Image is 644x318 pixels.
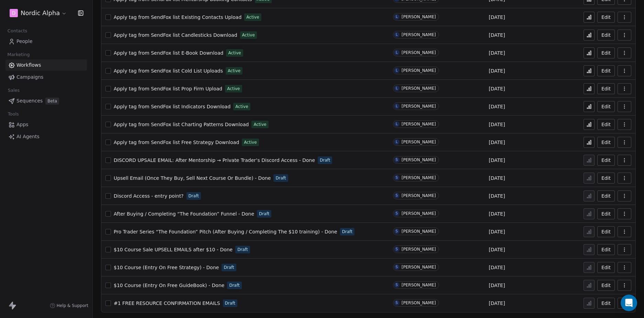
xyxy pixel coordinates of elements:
div: [PERSON_NAME] [402,211,436,216]
span: [DATE] [489,246,505,253]
a: $10 Course Sale UPSELL EMAILS after $10 - Done [114,246,233,253]
span: Draft [224,264,234,271]
div: L [396,103,398,109]
a: Apply tag from SendFox list Candlesticks Download [114,32,237,39]
span: Active [227,86,240,92]
span: Active [253,121,266,128]
span: Tools [5,109,22,119]
span: Apply tag from SendFox list Charting Patterns Download [114,122,249,127]
a: Campaigns [5,72,87,83]
div: [PERSON_NAME] [402,50,436,55]
span: People [16,38,33,45]
div: S [396,246,398,252]
div: [PERSON_NAME] [402,104,436,109]
span: [DATE] [489,121,505,128]
div: S [396,300,398,306]
span: [DATE] [489,175,505,182]
a: Apply tag from SendFox list E-Book Download [114,50,223,56]
div: S [396,157,398,163]
span: DISCORD UPSALE EMAIL: After Mentorship → Private Trader’s Discord Access - Done [114,157,315,163]
button: Edit [597,83,615,94]
button: Edit [597,119,615,130]
div: Open Intercom Messenger [621,295,637,311]
span: Active [228,68,240,74]
div: [PERSON_NAME] [402,193,436,198]
a: Workflows [5,59,87,71]
span: Apply tag from SendFox list Cold List Uploads [114,68,223,74]
button: Edit [597,190,615,201]
div: S [396,264,398,270]
div: [PERSON_NAME] [402,229,436,234]
span: Discord Access - entry point? [114,193,184,199]
span: [DATE] [489,85,505,92]
a: Upsell Email (Once They Buy, Sell Next Course Or Bundle) - Done [114,175,271,182]
button: Edit [597,65,615,76]
a: Edit [597,226,615,237]
button: DNordic Alpha [8,7,68,19]
a: DISCORD UPSALE EMAIL: After Mentorship → Private Trader’s Discord Access - Done [114,157,315,164]
span: #1 FREE RESOURCE CONFIRMATION EMAILS [114,300,220,306]
span: [DATE] [489,264,505,271]
button: Edit [597,280,615,291]
a: Apply tag from SendFox list Existing Contacts Upload [114,14,241,21]
div: [PERSON_NAME] [402,283,436,287]
span: [DATE] [489,228,505,235]
span: AI Agents [16,133,39,140]
a: AI Agents [5,131,87,142]
span: Draft [259,211,269,217]
a: Pro Trader Series “The Foundation” Pitch (After Buying / Completing The $10 training) - Done [114,228,337,235]
span: [DATE] [489,157,505,164]
a: People [5,36,87,47]
span: Workflows [16,62,41,69]
button: Edit [597,155,615,166]
span: Help & Support [57,303,88,308]
button: Edit [597,101,615,112]
span: Draft [229,282,239,288]
a: $10 Course (Entry On Free GuideBook) - Done [114,282,224,289]
span: [DATE] [489,103,505,110]
button: Edit [597,12,615,23]
div: L [396,32,398,37]
span: [DATE] [489,14,505,21]
button: Edit [597,173,615,184]
a: Apply tag from SendFox list Free Strategy Download [114,139,239,146]
a: Discord Access - entry point? [114,193,184,199]
a: Apply tag from SendFox list Indicators Download [114,103,230,110]
span: Draft [320,157,330,163]
span: Apply tag from SendFox list Existing Contacts Upload [114,14,241,20]
span: [DATE] [489,210,505,217]
span: [DATE] [489,50,505,56]
button: Edit [597,262,615,273]
a: Edit [597,298,615,309]
a: Edit [597,244,615,255]
div: [PERSON_NAME] [402,122,436,127]
a: $10 Course (Entry On Free Strategy) - Done [114,264,219,271]
button: Edit [597,208,615,219]
span: Active [244,139,257,145]
span: [DATE] [489,139,505,146]
a: Edit [597,137,615,148]
span: Active [242,32,255,38]
div: L [396,121,398,127]
a: SequencesBeta [5,95,87,107]
div: [PERSON_NAME] [402,265,436,270]
span: Draft [275,175,286,181]
span: [DATE] [489,32,505,39]
a: #1 FREE RESOURCE CONFIRMATION EMAILS [114,300,220,307]
span: $10 Course (Entry On Free GuideBook) - Done [114,283,224,288]
span: Pro Trader Series “The Foundation” Pitch (After Buying / Completing The $10 training) - Done [114,229,337,234]
button: Edit [597,47,615,58]
span: Active [228,50,241,56]
div: [PERSON_NAME] [402,32,436,37]
a: Apps [5,119,87,130]
span: Campaigns [16,74,43,81]
span: Marketing [4,50,33,60]
span: Apply tag from SendFox list E-Book Download [114,50,223,56]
